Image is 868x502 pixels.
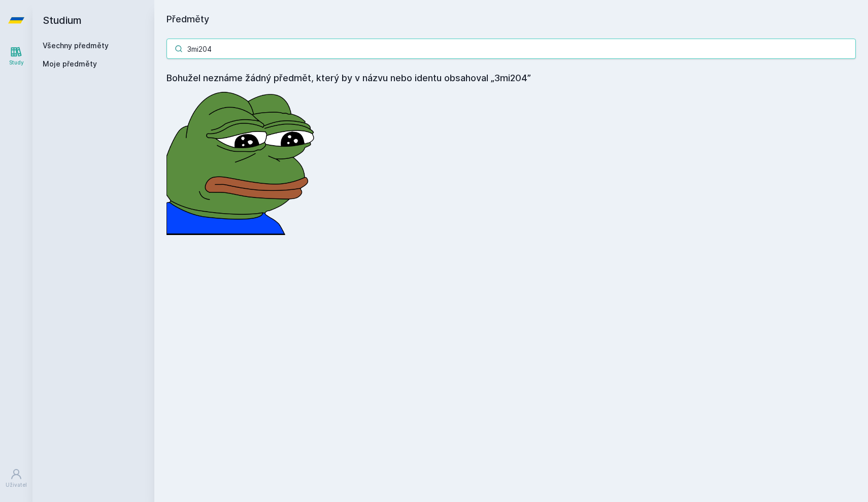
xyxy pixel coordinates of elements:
[9,59,24,66] div: Study
[43,41,109,50] a: Všechny předměty
[6,481,27,489] div: Uživatel
[166,85,319,235] img: error_picture.png
[166,39,856,59] input: Název nebo ident předmětu…
[2,41,30,72] a: Study
[166,12,856,26] h1: Předměty
[166,71,856,85] h4: Bohužel neznáme žádný předmět, který by v názvu nebo identu obsahoval „3mi204”
[43,59,97,69] span: Moje předměty
[2,463,30,494] a: Uživatel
